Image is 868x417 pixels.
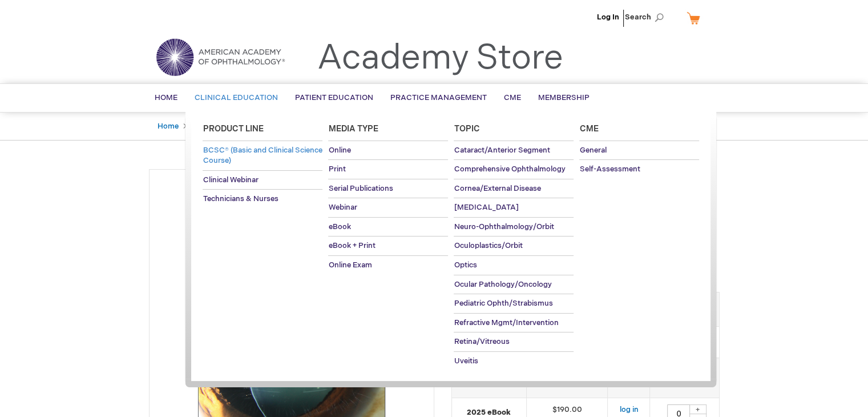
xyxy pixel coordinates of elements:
[454,280,551,289] span: Ocular Pathology/Oncology
[454,184,540,193] span: Cornea/External Disease
[203,194,278,203] span: Technicians & Nurses
[454,299,552,308] span: Pediatric Ophth/Strabismus
[203,124,263,134] span: Product Line
[579,124,598,134] span: Cme
[328,260,372,270] span: Online Exam
[538,93,590,102] span: Membership
[295,93,373,102] span: Patient Education
[328,184,393,193] span: Serial Publications
[328,241,375,250] span: eBook + Print
[328,222,350,231] span: eBook
[454,241,522,250] span: Oculoplastics/Orbit
[454,260,477,270] span: Optics
[203,175,258,185] span: Clinical Webinar
[328,203,357,212] span: Webinar
[625,6,668,29] span: Search
[454,318,558,327] span: Refractive Mgmt/Intervention
[390,93,487,102] span: Practice Management
[454,124,479,134] span: Topic
[454,356,478,366] span: Uveitis
[504,93,521,102] span: CME
[328,165,345,174] span: Print
[328,124,378,134] span: Media Type
[454,222,554,231] span: Neuro-Ophthalmology/Orbit
[579,165,640,174] span: Self-Assessment
[454,146,550,155] span: Cataract/Anterior Segment
[328,146,350,155] span: Online
[579,146,606,155] span: General
[203,146,322,166] span: BCSC® (Basic and Clinical Science Course)
[155,93,177,102] span: Home
[454,203,518,212] span: [MEDICAL_DATA]
[454,337,509,346] span: Retina/Vitreous
[317,38,563,79] a: Academy Store
[195,93,278,102] span: Clinical Education
[689,404,706,414] div: +
[619,405,638,414] a: log in
[597,13,619,22] a: Log In
[158,122,179,131] a: Home
[454,165,565,174] span: Comprehensive Ophthalmology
